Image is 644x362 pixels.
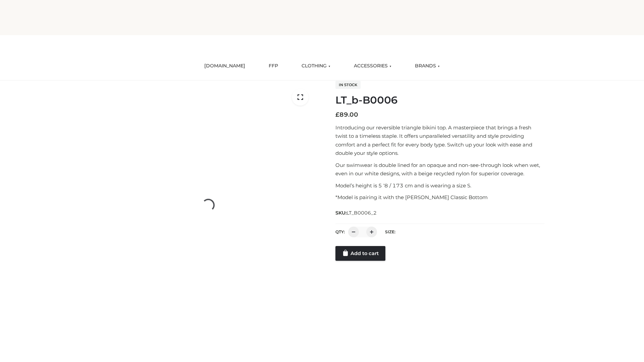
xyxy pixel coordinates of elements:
p: Our swimwear is double lined for an opaque and non-see-through look when wet, even in our white d... [335,161,544,178]
label: Size: [385,229,395,234]
p: Model’s height is 5 ‘8 / 173 cm and is wearing a size S. [335,181,544,190]
h1: LT_b-B0006 [335,94,544,106]
label: QTY: [335,229,345,234]
a: BRANDS [410,59,445,73]
a: FFP [264,59,283,73]
a: ACCESSORIES [349,59,396,73]
a: CLOTHING [297,59,335,73]
p: *Model is pairing it with the [PERSON_NAME] Classic Bottom [335,193,544,202]
a: [DOMAIN_NAME] [199,59,250,73]
span: In stock [335,81,361,89]
p: Introducing our reversible triangle bikini top. A masterpiece that brings a fresh twist to a time... [335,123,544,158]
span: SKU: [335,209,377,217]
span: LT_B0006_2 [346,210,377,216]
span: £ [335,111,339,118]
bdi: 89.00 [335,111,358,118]
a: Add to cart [335,246,385,261]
